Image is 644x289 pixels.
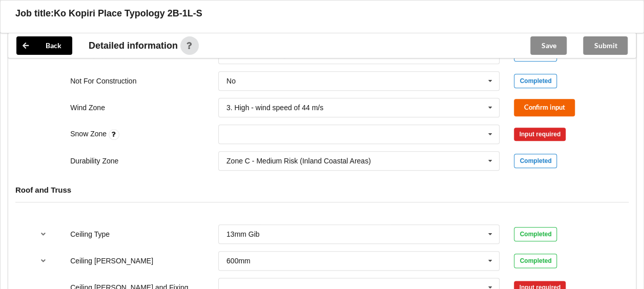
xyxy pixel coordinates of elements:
[226,77,236,85] div: No
[514,128,566,141] div: Input required
[226,257,251,264] div: 600mm
[33,252,53,270] button: reference-toggle
[70,230,110,238] label: Ceiling Type
[226,231,260,238] div: 13mm Gib
[70,104,105,112] label: Wind Zone
[89,41,178,50] span: Detailed information
[514,74,557,88] div: Completed
[514,99,575,116] button: Confirm input
[514,254,557,268] div: Completed
[70,77,136,85] label: Not For Construction
[16,36,72,55] button: Back
[514,227,557,241] div: Completed
[226,104,323,111] div: 3. High - wind speed of 44 m/s
[70,257,153,265] label: Ceiling [PERSON_NAME]
[15,185,629,195] h4: Roof and Truss
[514,154,557,168] div: Completed
[70,130,109,138] label: Snow Zone
[226,157,371,164] div: Zone C - Medium Risk (Inland Coastal Areas)
[33,225,53,243] button: reference-toggle
[54,8,202,19] h3: Ko Kopiri Place Typology 2B-1L-S
[70,157,118,165] label: Durability Zone
[15,8,54,19] h3: Job title:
